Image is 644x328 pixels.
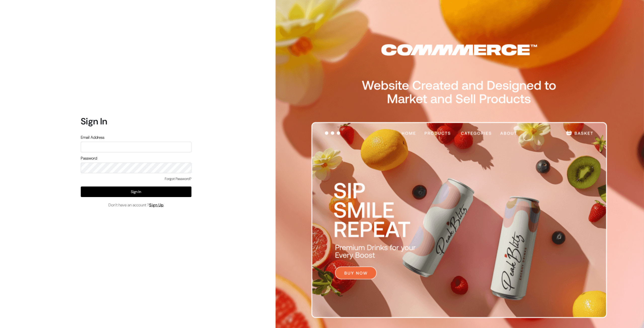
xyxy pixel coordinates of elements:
[165,176,191,181] a: Forgot Password?
[149,202,164,208] a: Sign Up
[81,134,104,140] label: Email Address
[108,202,164,208] span: Don’t have an account ?
[81,155,97,161] label: Password
[81,186,191,197] button: Sign In
[81,116,191,127] h1: Sign In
